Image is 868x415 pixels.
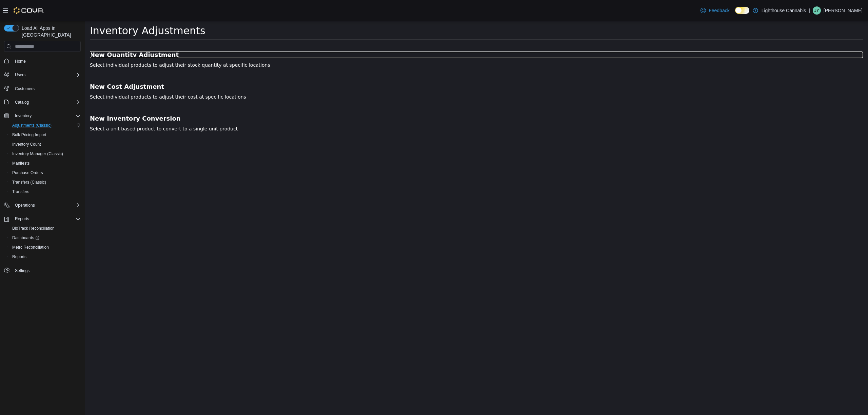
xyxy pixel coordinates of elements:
[9,224,57,232] a: BioTrack Reconciliation
[813,6,821,15] div: Jessie Yao
[7,187,83,196] button: Transfers
[15,100,29,105] span: Catalog
[5,41,778,48] p: Select individual products to adjust their stock quantity at specific locations
[9,140,81,148] span: Inventory Count
[9,224,81,232] span: BioTrack Reconciliation
[9,169,46,177] a: Purchase Orders
[15,268,29,273] span: Settings
[12,112,81,120] span: Inventory
[19,25,81,38] span: Load All Apps in [GEOGRAPHIC_DATA]
[9,121,81,129] span: Adjustments (Classic)
[7,178,83,187] button: Transfers (Classic)
[12,142,41,147] span: Inventory Count
[9,159,32,167] a: Manifests
[7,140,83,149] button: Inventory Count
[7,224,83,233] button: BioTrack Reconciliation
[9,234,42,242] a: Dashboards
[12,267,32,275] a: Settings
[9,169,81,177] span: Purchase Orders
[12,266,81,275] span: Settings
[9,188,81,196] span: Transfers
[9,243,81,251] span: Metrc Reconciliation
[9,178,49,186] a: Transfers (Classic)
[12,161,29,166] span: Manifests
[735,14,735,14] span: Dark Mode
[709,7,729,14] span: Feedback
[5,95,778,101] a: New Inventory Conversion
[762,6,806,15] p: Lighthouse Cannabis
[15,72,25,78] span: Users
[12,201,81,209] span: Operations
[1,266,83,275] button: Settings
[12,98,81,106] span: Catalog
[12,57,81,65] span: Home
[814,6,819,15] span: JY
[9,178,81,186] span: Transfers (Classic)
[12,189,29,194] span: Transfers
[7,252,83,262] button: Reports
[12,71,81,79] span: Users
[809,6,810,15] p: |
[12,57,28,65] a: Home
[12,245,49,250] span: Metrc Reconciliation
[12,201,38,209] button: Operations
[12,71,28,79] button: Users
[824,6,863,15] p: [PERSON_NAME]
[12,132,46,138] span: Bulk Pricing Import
[7,168,83,178] button: Purchase Orders
[5,31,778,38] a: New Quantity Adjustment
[15,203,35,208] span: Operations
[12,85,37,93] a: Customers
[9,150,81,158] span: Inventory Manager (Classic)
[9,121,54,129] a: Adjustments (Classic)
[1,111,83,121] button: Inventory
[12,215,32,223] button: Reports
[1,70,83,80] button: Users
[1,56,83,66] button: Home
[9,131,49,139] a: Bulk Pricing Import
[7,130,83,140] button: Bulk Pricing Import
[12,180,46,185] span: Transfers (Classic)
[12,112,34,120] button: Inventory
[5,4,121,16] span: Inventory Adjustments
[9,253,29,261] a: Reports
[9,131,81,139] span: Bulk Pricing Import
[9,140,44,148] a: Inventory Count
[15,216,29,222] span: Reports
[9,243,52,251] a: Metrc Reconciliation
[12,235,39,241] span: Dashboards
[1,98,83,107] button: Catalog
[12,215,81,223] span: Reports
[735,7,749,14] input: Dark Mode
[5,105,778,112] p: Select a unit based product to convert to a single unit product
[5,73,778,80] p: Select individual products to adjust their cost at specific locations
[12,123,52,128] span: Adjustments (Classic)
[12,151,63,157] span: Inventory Manager (Classic)
[5,63,778,69] a: New Cost Adjustment
[9,159,81,167] span: Manifests
[12,84,81,93] span: Customers
[14,7,44,14] img: Cova
[1,84,83,94] button: Customers
[15,59,26,64] span: Home
[7,233,83,243] a: Dashboards
[12,254,26,260] span: Reports
[4,53,81,293] nav: Complex example
[1,214,83,224] button: Reports
[7,121,83,130] button: Adjustments (Classic)
[698,4,732,17] a: Feedback
[9,150,66,158] a: Inventory Manager (Classic)
[9,234,81,242] span: Dashboards
[15,86,35,91] span: Customers
[12,170,43,175] span: Purchase Orders
[12,226,55,231] span: BioTrack Reconciliation
[9,188,32,196] a: Transfers
[7,149,83,159] button: Inventory Manager (Classic)
[1,201,83,210] button: Operations
[15,113,32,119] span: Inventory
[9,253,81,261] span: Reports
[12,98,32,106] button: Catalog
